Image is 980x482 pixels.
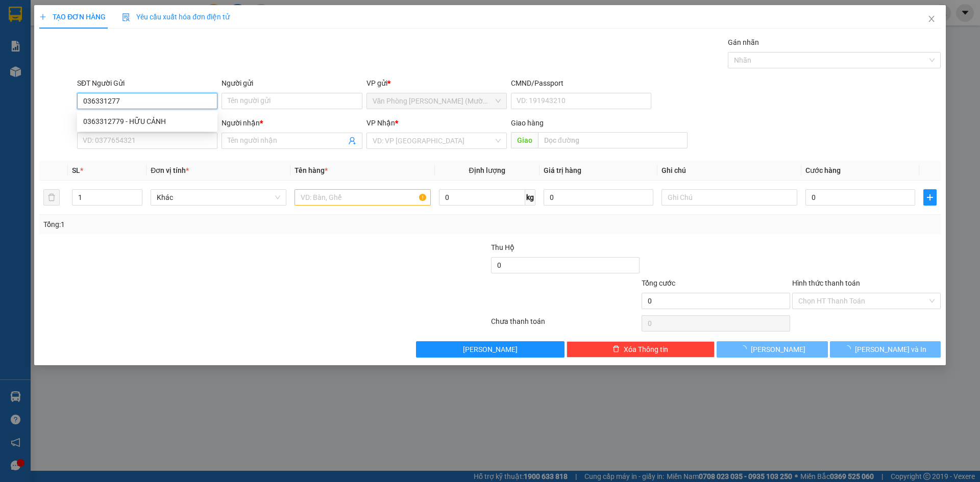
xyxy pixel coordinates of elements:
button: plus [923,189,937,206]
input: Ghi Chú [661,189,797,206]
input: 0 [544,189,653,206]
div: CMND/Passport [511,78,651,89]
span: plus [924,193,936,201]
span: Khác [157,190,280,205]
label: Hình thức thanh toán [792,279,860,287]
span: Giao hàng [511,119,544,127]
div: VP gửi [366,78,507,89]
span: loading [740,345,751,352]
label: Gán nhãn [728,38,759,46]
th: Ghi chú [657,161,801,181]
button: [PERSON_NAME] và In [830,341,941,358]
span: TẠO ĐƠN HÀNG [39,13,106,21]
span: user-add [348,137,356,145]
b: [DOMAIN_NAME] [86,39,140,47]
span: [PERSON_NAME] và In [855,344,926,355]
span: Đơn vị tính [151,166,189,174]
span: Cước hàng [805,166,841,174]
button: [PERSON_NAME] [416,341,565,358]
span: Văn Phòng Trần Phú (Mường Thanh) [373,93,501,109]
span: Giao [511,132,538,148]
span: loading [844,345,855,352]
span: Yêu cầu xuất hóa đơn điện tử [122,13,230,21]
img: icon [122,13,130,21]
button: deleteXóa Thông tin [567,341,715,358]
li: (c) 2017 [86,48,140,61]
div: 0363312779 - HỮU CẢNH [77,113,217,130]
input: VD: Bàn, Ghế [295,189,430,206]
span: kg [525,189,535,206]
div: Người nhận [222,117,362,129]
span: plus [39,13,46,20]
img: logo.jpg [111,13,135,37]
button: Close [917,5,946,34]
b: [PERSON_NAME] [13,66,58,114]
button: delete [43,189,60,206]
span: close [927,15,936,23]
div: Người gửi [222,78,362,89]
span: Thu Hộ [491,243,514,251]
div: SĐT Người Gửi [77,78,217,89]
span: [PERSON_NAME] [751,344,805,355]
div: 0363312779 - HỮU CẢNH [83,116,211,127]
span: SL [72,166,80,174]
img: logo.jpg [13,13,64,64]
div: Chưa thanh toán [490,316,641,334]
span: VP Nhận [366,119,395,127]
span: Giá trị hàng [544,166,581,174]
span: Tên hàng [295,166,328,174]
span: Định lượng [469,166,505,174]
span: delete [612,345,620,353]
span: Tổng cước [642,279,675,287]
b: BIÊN NHẬN GỬI HÀNG [66,15,98,81]
div: Tổng: 1 [43,219,378,230]
button: [PERSON_NAME] [717,341,827,358]
input: Dọc đường [538,132,688,148]
span: Xóa Thông tin [624,344,668,355]
span: [PERSON_NAME] [463,344,518,355]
